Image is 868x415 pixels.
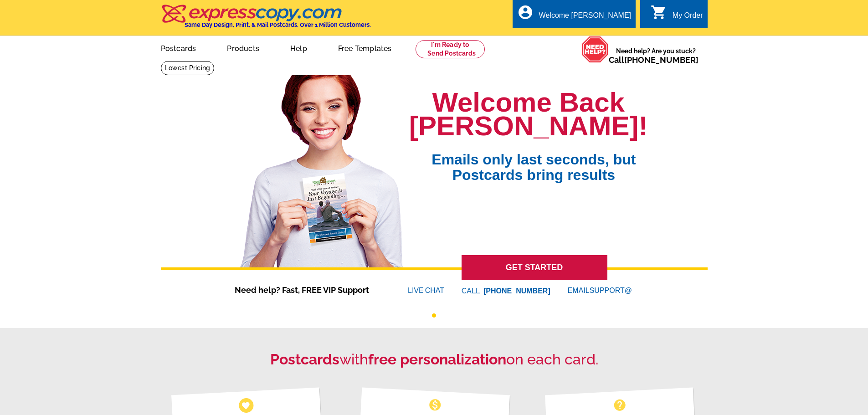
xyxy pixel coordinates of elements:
strong: Postcards [270,351,339,368]
a: Postcards [146,37,211,58]
span: help [612,398,627,412]
a: Products [212,37,274,58]
h4: Same Day Design, Print, & Mail Postcards. Over 1 Million Customers. [185,21,371,28]
div: My Order [673,11,703,24]
span: Need help? Are you stuck? [609,46,703,65]
button: 1 of 1 [432,313,436,318]
font: LIVE [408,285,425,296]
a: Help [276,37,322,58]
img: welcome-back-logged-in.png [235,68,409,267]
h2: with on each card. [161,351,708,368]
strong: free personalization [368,351,506,368]
font: SUPPORT@ [590,285,633,296]
span: Emails only last seconds, but Postcards bring results [420,138,647,183]
span: Call [609,55,699,65]
i: account_circle [517,4,534,20]
span: monetization_on [428,398,442,412]
span: favorite [241,400,251,410]
h1: Welcome Back [PERSON_NAME]! [409,91,647,138]
div: Welcome [PERSON_NAME] [539,11,631,24]
a: [PHONE_NUMBER] [624,55,699,65]
i: shopping_cart [651,4,667,20]
a: Free Templates [324,37,406,58]
a: Same Day Design, Print, & Mail Postcards. Over 1 Million Customers. [161,11,371,28]
span: Need help? Fast, FREE VIP Support [235,284,380,296]
img: help [581,36,609,63]
a: LIVECHAT [408,287,444,294]
a: GET STARTED [462,255,607,280]
a: shopping_cart My Order [651,10,703,21]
